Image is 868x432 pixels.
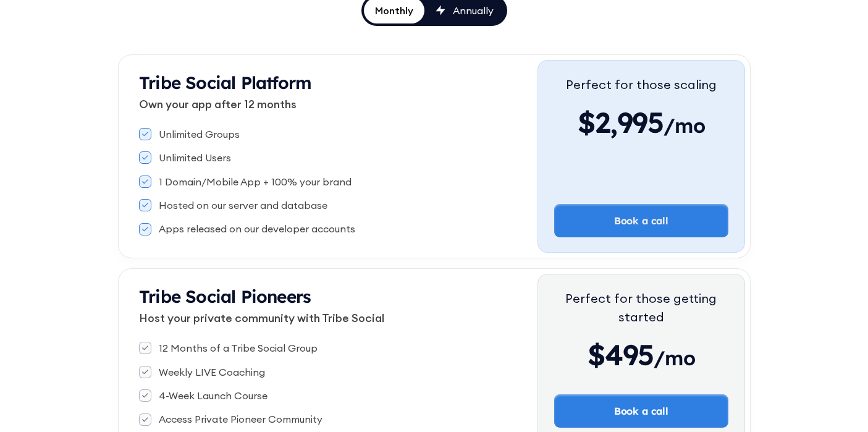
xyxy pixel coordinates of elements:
[159,365,265,379] div: Weekly LIVE Coaching
[159,341,318,355] div: 12 Months of a Tribe Social Group
[664,113,705,144] span: /mo
[139,286,311,307] strong: Tribe Social Pioneers
[159,222,355,235] div: Apps released on our developer accounts
[139,72,311,93] strong: Tribe Social Platform
[159,198,327,212] div: Hosted on our server and database
[159,127,240,141] div: Unlimited Groups
[159,175,352,188] div: 1 Domain/Mobile App + 100% your brand
[554,394,728,428] a: Book a call
[566,75,717,94] div: Perfect for those scaling
[554,336,728,373] div: $495
[159,389,268,402] div: 4-Week Launch Course
[139,96,537,112] p: Own your app after 12 months
[554,204,728,237] a: Book a call
[375,4,413,17] div: Monthly
[453,4,494,17] div: Annually
[159,151,231,164] div: Unlimited Users
[654,345,695,376] span: /mo
[139,310,537,326] p: Host your private community with Tribe Social
[554,289,728,326] div: Perfect for those getting started
[566,104,717,141] div: $2,995
[159,412,322,426] div: Access Private Pioneer Community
